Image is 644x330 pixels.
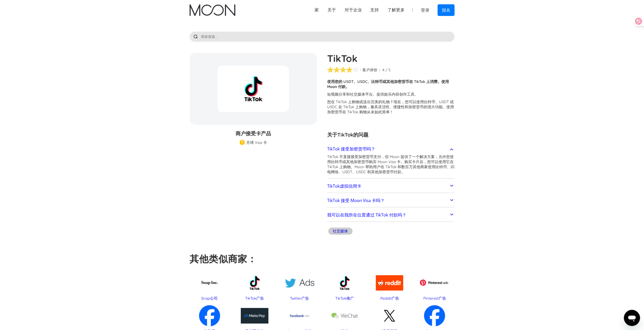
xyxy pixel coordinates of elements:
[290,296,309,301] font: Twitter广告
[310,7,323,13] a: 家
[190,4,235,16] img: 月亮标志
[190,253,257,265] font: 其他类似商家：
[327,99,454,114] font: ？现在，您可以使用比特币、USDT 或 USDC 在 TikTok 上购物，兼具灵活性、便捷性和加密货币的强大功能。使用加密货币在 TikTok 购物从未如此简单！
[333,229,348,233] font: 社交媒体
[366,7,383,13] div: 支持
[383,7,409,13] div: 了解更多
[624,310,640,326] iframe: 启动消息窗口的按钮
[438,4,455,16] a: 报名
[327,92,418,97] font: 短视频分享和社交媒体平台。提供娱乐内容创作工具。
[442,8,450,13] font: 报名
[327,227,354,237] a: 社交媒体
[327,79,449,89] font: 使用 Moon 付款。
[340,7,366,13] div: 对于企业
[327,131,368,138] font: 关于TikTok的问题
[235,270,275,301] a: TikTok广告
[380,296,399,301] font: Reddit广告
[335,296,354,301] font: TikTok推广
[359,99,390,104] font: 或送出完美的礼物
[414,270,454,301] a: Pinterest广告
[327,154,450,159] font: TikTok 不直接接受加密货币支付，但 Moon 提供了一个解决方案，允许您
[327,79,441,84] font: 使用您的 USDT、USDC、比特币或其他加密货币在 TikTok 上消费。
[256,130,271,137] font: 卡产品
[423,296,446,301] font: Pinterest广告
[245,296,264,301] font: TikTok广告
[201,296,218,301] font: Snap公司
[360,68,381,72] font: - 客户评价：
[417,5,434,16] a: 登录
[327,144,455,154] a: TikTok 接受加密货币吗？
[190,270,230,301] a: Snap公司
[236,130,256,137] font: 商户接受
[327,146,375,152] font: TikTok 接受加密货币吗？
[190,4,235,16] a: 家
[421,8,429,13] font: 登录
[323,7,340,13] div: 关于
[385,68,390,72] font: / 5
[327,99,359,104] font: 想在 TikTok 上购物
[327,52,358,64] font: TikTok
[246,140,267,145] font: 月球 Visa 卡
[327,197,385,203] font: TikTok 接受 Moon Visa 卡吗？
[327,210,455,221] a: 我可以在我所在位置通过 TikTok 付款吗？
[327,183,361,189] font: TikTok虚拟信用卡
[327,195,455,206] a: TikTok 接受 Moon Visa 卡吗？
[325,270,365,301] a: TikTok推广
[387,7,405,12] font: 了解更多
[327,7,336,12] font: 关于
[280,270,320,301] a: Twitter广告
[327,212,406,218] font: 我可以在我所在位置通过 TikTok 付款吗？
[190,32,455,42] input: 商家搜索...
[370,7,379,12] font: 支持
[345,7,362,12] font: 对于企业
[369,270,409,301] a: Reddit广告
[327,154,454,174] font: 使用比特币或其他加密货币购买 Moon Visa 卡。购买卡片后，您可以使用它在 TikTok 上购物。Moon 帮助用户在 TikTok 和数百万其他商家使用比特币、闪电网络、USDT、USD...
[327,181,455,191] a: TikTok虚拟信用卡
[382,68,384,72] font: 4
[315,7,319,12] font: 家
